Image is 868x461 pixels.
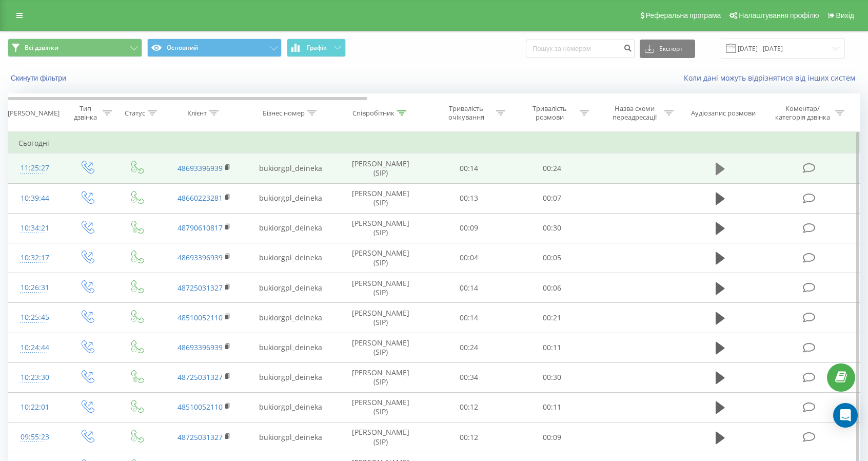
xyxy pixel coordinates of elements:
[427,243,510,273] td: 00:04
[439,104,494,122] div: Тривалість очікування
[833,403,858,428] div: Open Intercom Messenger
[510,333,594,362] td: 00:11
[18,427,51,447] div: 09:55:23
[248,243,334,273] td: bukiorgpl_deineka
[427,303,510,333] td: 00:14
[510,303,594,333] td: 00:21
[352,109,394,118] div: Співробітник
[334,392,427,422] td: [PERSON_NAME] (SIP)
[248,392,334,422] td: bukiorgpl_deineka
[773,104,833,122] div: Коментар/категорія дзвінка
[334,333,427,362] td: [PERSON_NAME] (SIP)
[287,39,346,57] button: Графік
[18,278,51,298] div: 10:26:31
[248,153,334,183] td: bukiorgpl_deineka
[334,273,427,303] td: [PERSON_NAME] (SIP)
[147,39,282,57] button: Основний
[177,402,223,412] a: 48510052110
[177,163,223,173] a: 48693396939
[427,362,510,392] td: 00:34
[334,362,427,392] td: [PERSON_NAME] (SIP)
[177,253,223,262] a: 48693396939
[427,392,510,422] td: 00:12
[510,183,594,213] td: 00:07
[177,283,223,293] a: 48725031327
[18,397,51,417] div: 10:22:01
[8,39,142,57] button: Всі дзвінки
[70,104,100,122] div: Тип дзвінка
[427,183,510,213] td: 00:13
[177,372,223,382] a: 48725031327
[18,308,51,328] div: 10:25:45
[510,243,594,273] td: 00:05
[18,158,51,178] div: 11:25:27
[646,11,721,20] span: Реферальна програма
[248,273,334,303] td: bukiorgpl_deineka
[334,243,427,273] td: [PERSON_NAME] (SIP)
[8,133,860,153] td: Сьогодні
[640,40,695,58] button: Експорт
[427,213,510,243] td: 00:09
[739,11,819,20] span: Налаштування профілю
[427,333,510,362] td: 00:24
[248,362,334,392] td: bukiorgpl_deineka
[334,153,427,183] td: [PERSON_NAME] (SIP)
[334,213,427,243] td: [PERSON_NAME] (SIP)
[691,109,756,118] div: Аудіозапис розмови
[510,213,594,243] td: 00:30
[248,422,334,452] td: bukiorgpl_deineka
[510,153,594,183] td: 00:24
[125,109,145,118] div: Статус
[510,273,594,303] td: 00:06
[8,73,71,83] button: Скинути фільтри
[18,188,51,208] div: 10:39:44
[510,362,594,392] td: 00:30
[25,44,58,52] span: Всі дзвінки
[177,313,223,322] a: 48510052110
[427,422,510,452] td: 00:12
[177,432,223,442] a: 48725031327
[526,40,635,58] input: Пошук за номером
[684,73,860,83] a: Коли дані можуть відрізнятися вiд інших систем
[18,218,51,238] div: 10:34:21
[607,104,662,122] div: Назва схеми переадресації
[263,109,305,118] div: Бізнес номер
[187,109,207,118] div: Клієнт
[510,392,594,422] td: 00:11
[334,183,427,213] td: [PERSON_NAME] (SIP)
[307,44,327,51] span: Графік
[177,342,223,352] a: 48693396939
[18,368,51,388] div: 10:23:30
[248,303,334,333] td: bukiorgpl_deineka
[836,11,854,20] span: Вихід
[177,223,223,233] a: 48790610817
[522,104,577,122] div: Тривалість розмови
[18,248,51,268] div: 10:32:17
[248,333,334,362] td: bukiorgpl_deineka
[18,338,51,358] div: 10:24:44
[248,183,334,213] td: bukiorgpl_deineka
[177,193,223,203] a: 48660223281
[334,422,427,452] td: [PERSON_NAME] (SIP)
[334,303,427,333] td: [PERSON_NAME] (SIP)
[427,153,510,183] td: 00:14
[510,422,594,452] td: 00:09
[8,109,60,118] div: [PERSON_NAME]
[248,213,334,243] td: bukiorgpl_deineka
[427,273,510,303] td: 00:14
